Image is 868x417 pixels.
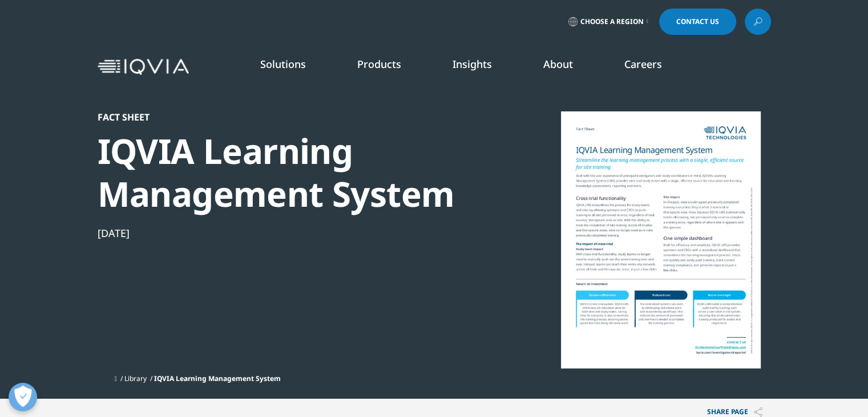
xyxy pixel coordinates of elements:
[580,17,644,26] span: Choose a Region
[98,59,189,75] img: IQVIA Healthcare Information Technology and Pharma Clinical Research Company
[193,40,771,94] nav: Primary
[9,383,37,411] button: Open Preferences
[676,18,719,25] span: Contact Us
[124,374,147,383] a: Library
[543,57,573,71] a: About
[98,130,489,215] div: IQVIA Learning Management System
[98,226,489,240] div: [DATE]
[754,407,762,417] img: Share PAGE
[98,111,489,123] div: Fact Sheet
[659,9,736,35] a: Contact Us
[154,374,281,383] span: IQVIA Learning Management System
[453,57,492,71] a: Insights
[260,57,306,71] a: Solutions
[357,57,401,71] a: Products
[624,57,662,71] a: Careers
